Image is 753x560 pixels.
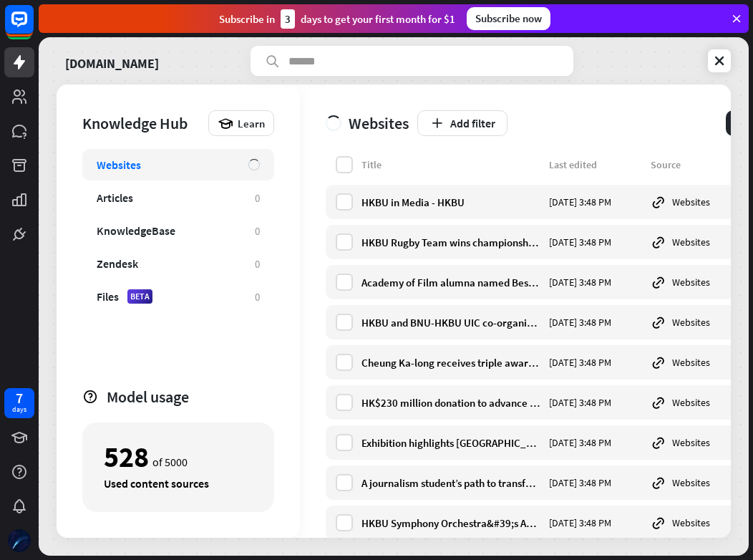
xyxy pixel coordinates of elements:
[417,110,507,136] button: Add filter
[82,113,201,133] div: Knowledge Hub
[549,476,642,489] div: [DATE] 3:48 PM
[104,445,253,469] div: of 5000
[361,516,540,530] div: HKBU Symphony Orchestra&#39;s Annual Concert presents an extraordinary fusion of art tech and music
[651,354,751,370] div: Websites
[238,117,265,130] span: Learn
[549,276,642,289] div: [DATE] 3:48 PM
[549,158,642,171] div: Last edited
[549,316,642,329] div: [DATE] 3:48 PM
[549,236,642,248] div: [DATE] 3:48 PM
[281,9,295,29] div: 3
[651,274,751,290] div: Websites
[651,234,751,250] div: Websites
[219,9,455,29] div: Subscribe in days to get your first month for $1
[97,190,133,205] div: Articles
[12,405,26,415] div: days
[549,516,642,529] div: [DATE] 3:48 PM
[104,476,253,491] div: Used content sources
[255,257,260,271] div: 0
[11,6,54,49] button: Open LiveChat chat widget
[97,223,175,238] div: KnowledgeBase
[651,194,751,210] div: Websites
[255,224,260,238] div: 0
[361,236,540,249] div: HKBU Rugby Team wins championship and second runner-up titles at intercollegiate competition
[255,191,260,205] div: 0
[361,436,540,450] div: Exhibition highlights [GEOGRAPHIC_DATA][PERSON_NAME] cultural treasures
[549,356,642,369] div: [DATE] 3:48 PM
[651,475,751,491] div: Websites
[651,395,751,410] div: Websites
[107,387,274,407] div: Model usage
[361,195,540,209] div: HKBU in Media - HKBU
[97,158,141,172] div: Websites
[361,158,540,171] div: Title
[4,388,34,418] a: 7 days
[361,476,540,490] div: A journalism student’s path to transforming adversity into positivity
[65,46,159,76] a: [DOMAIN_NAME]
[97,289,119,304] div: Files
[651,158,751,171] div: Source
[361,316,540,329] div: HKBU and BNU-HKBU UIC co-organise High Table Dinner
[255,290,260,304] div: 0
[104,445,149,469] div: 528
[16,392,23,405] div: 7
[97,256,138,271] div: Zendesk
[651,314,751,330] div: Websites
[549,195,642,208] div: [DATE] 3:48 PM
[549,396,642,409] div: [DATE] 3:48 PM
[651,435,751,450] div: Websites
[651,515,751,531] div: Websites
[467,7,550,30] div: Subscribe now
[549,436,642,449] div: [DATE] 3:48 PM
[361,356,540,370] div: Cheung Ka-long receives triple awards at Hong Kong Sports Stars Awards
[361,396,540,410] div: HK$230 million donation to advance translational [MEDICAL_DATA] research
[361,276,540,289] div: Academy of Film alumna named Best Supporting Actress at Asian Film Awards
[326,113,409,133] div: Websites
[127,289,152,304] div: BETA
